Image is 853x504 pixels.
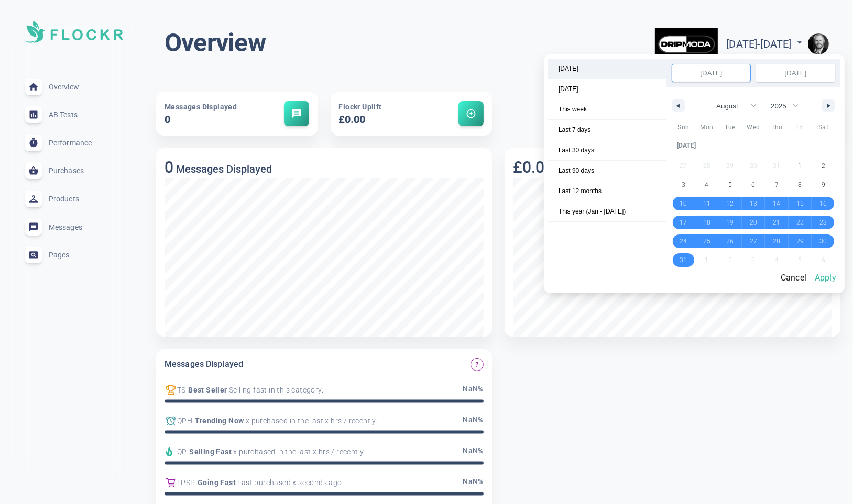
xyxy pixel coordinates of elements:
span: Last 7 days [548,120,666,140]
span: 7 [775,175,779,194]
button: [DATE] [548,59,666,79]
button: 9 [812,175,835,194]
button: Last 7 days [548,120,666,140]
span: 15 [796,194,804,213]
span: 31 [773,117,781,136]
button: 13 [742,194,765,213]
span: 14 [773,194,781,213]
span: 17 [680,213,687,232]
span: Tue [718,119,742,136]
span: 28 [773,232,781,251]
button: 4 [695,175,719,194]
button: 1 [789,156,812,175]
button: 2 [812,156,835,175]
span: 11 [703,194,710,213]
span: 12 [726,194,734,213]
span: 30 [750,117,757,136]
button: 22 [789,213,812,232]
button: 28 [695,117,719,136]
span: 27 [680,117,687,136]
button: Last 90 days [548,161,666,181]
button: This week [548,99,666,120]
span: 18 [703,213,710,232]
button: 30 [742,117,765,136]
button: 31 [765,117,789,136]
button: 24 [672,232,695,251]
button: 12 [718,194,742,213]
button: 29 [789,232,812,251]
button: 5 [718,175,742,194]
span: 19 [726,213,734,232]
span: 3 [682,175,685,194]
button: Apply [811,267,840,289]
button: [DATE] [548,79,666,99]
span: Wed [742,119,765,136]
button: 31 [672,251,695,270]
span: This year (Jan - [DATE]) [548,201,666,221]
button: Cancel [777,267,811,289]
button: 29 [718,117,742,136]
span: 5 [728,175,732,194]
input: Early [672,64,750,82]
button: 14 [765,194,789,213]
span: 4 [705,175,708,194]
span: 21 [773,213,781,232]
button: 18 [695,213,719,232]
span: [DATE] [548,79,666,99]
span: 13 [750,194,757,213]
button: 16 [812,194,835,213]
span: 2 [822,156,825,175]
button: 25 [695,232,719,251]
span: 26 [726,232,734,251]
span: 9 [822,175,825,194]
span: This week [548,99,666,119]
span: 29 [726,117,734,136]
button: 21 [765,213,789,232]
span: 27 [750,232,757,251]
button: 15 [789,194,812,213]
button: Last 12 months [548,181,666,201]
span: 6 [751,175,755,194]
span: 24 [680,232,687,251]
span: Sun [672,119,695,136]
span: 8 [799,175,802,194]
span: 22 [796,213,804,232]
span: 28 [703,117,710,136]
button: This year (Jan - [DATE]) [548,201,666,222]
button: 30 [812,232,835,251]
button: 26 [718,232,742,251]
button: 27 [742,232,765,251]
span: 1 [799,156,802,175]
button: 3 [672,175,695,194]
span: 29 [796,232,804,251]
span: Sat [812,119,835,136]
span: Last 30 days [548,140,666,160]
button: Last 30 days [548,140,666,161]
button: 20 [742,213,765,232]
button: 11 [695,194,719,213]
span: 25 [703,232,710,251]
span: Fri [789,119,812,136]
button: 23 [812,213,835,232]
button: 6 [742,175,765,194]
span: Thu [765,119,789,136]
span: Mon [695,119,719,136]
span: 31 [680,251,687,270]
button: 8 [789,175,812,194]
div: [DATE] [672,136,835,156]
span: 30 [820,232,827,251]
span: 23 [820,213,827,232]
button: 19 [718,213,742,232]
button: 17 [672,213,695,232]
button: 28 [765,232,789,251]
span: 20 [750,213,757,232]
span: 10 [680,194,687,213]
span: Last 12 months [548,181,666,201]
input: Continuous [757,64,835,82]
button: 27 [672,117,695,136]
span: 16 [820,194,827,213]
button: 10 [672,194,695,213]
span: Last 90 days [548,161,666,181]
button: 7 [765,175,789,194]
